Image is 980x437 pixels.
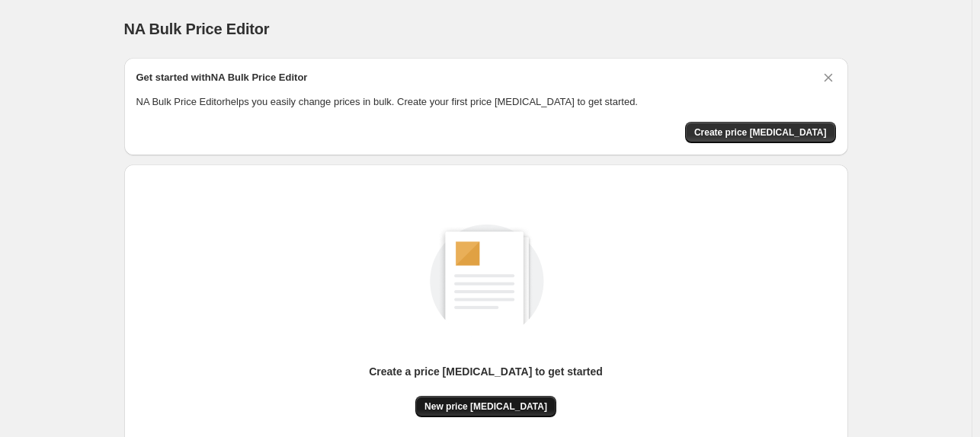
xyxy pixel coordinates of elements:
p: Create a price [MEDICAL_DATA] to get started [369,364,603,379]
span: NA Bulk Price Editor [124,21,270,37]
button: Dismiss card [821,70,836,85]
button: New price [MEDICAL_DATA] [415,396,556,417]
p: NA Bulk Price Editor helps you easily change prices in bulk. Create your first price [MEDICAL_DAT... [136,94,836,110]
button: Create price change job [685,122,836,143]
span: Create price [MEDICAL_DATA] [694,126,827,139]
span: New price [MEDICAL_DATA] [424,400,547,413]
h2: Get started with NA Bulk Price Editor [136,70,308,85]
